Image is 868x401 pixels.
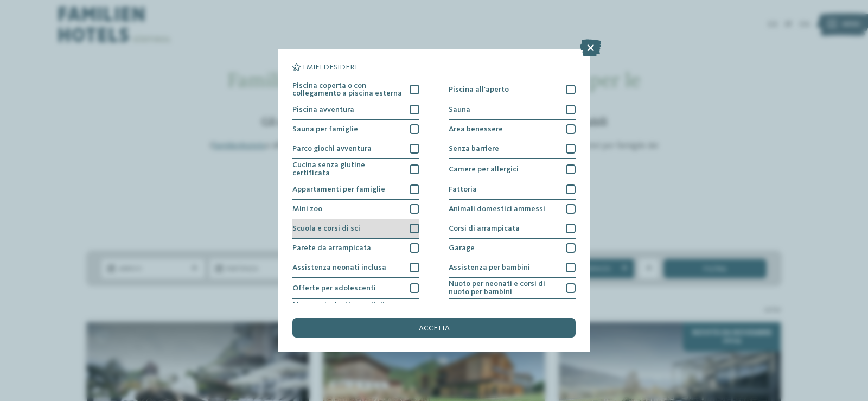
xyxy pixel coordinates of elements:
span: accetta [419,324,450,332]
span: Camere per allergici [449,166,519,173]
span: Senza barriere [449,145,499,152]
span: Piscina all'aperto [449,86,509,93]
span: Parete da arrampicata [292,244,371,252]
span: Assistenza per bambini [449,264,530,271]
span: Cucina senza glutine certificata [292,161,403,177]
span: Mini zoo [292,205,322,213]
span: Nuoto per neonati e corsi di nuoto per bambini [449,280,559,296]
span: Fattoria [449,186,477,193]
span: Parco giochi avventura [292,145,372,152]
span: Animali domestici ammessi [449,205,545,213]
span: I miei desideri [303,63,357,71]
span: Massaggi e trattamenti di bellezza [292,301,403,317]
span: Piscina avventura [292,106,354,113]
span: Assistenza neonati inclusa [292,264,386,271]
span: Offerte per adolescenti [292,284,376,292]
span: Scuola e corsi di sci [292,225,360,232]
span: Sauna per famiglie [292,125,358,133]
span: Appartamenti per famiglie [292,186,385,193]
span: Sauna [449,106,470,113]
span: Piscina coperta o con collegamento a piscina esterna [292,82,403,98]
span: Corsi di arrampicata [449,225,520,232]
span: Garage [449,244,475,252]
span: Area benessere [449,125,503,133]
